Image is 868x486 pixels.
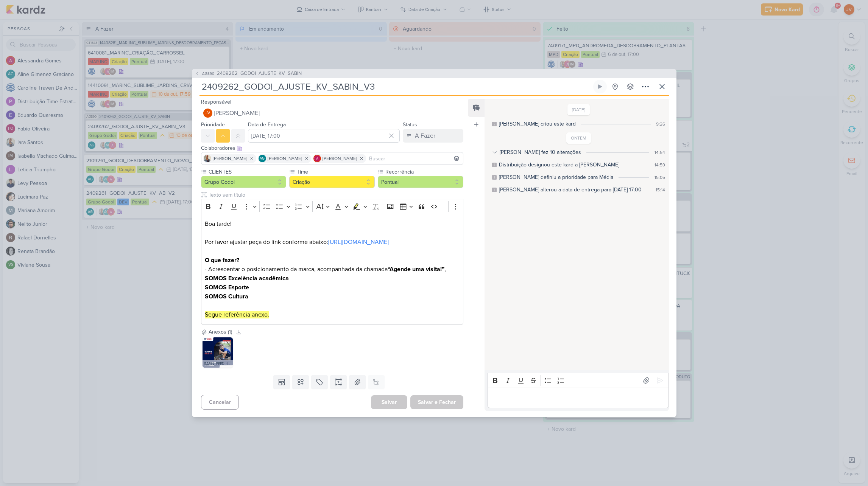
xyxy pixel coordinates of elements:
[368,154,462,163] input: Buscar
[656,121,665,127] div: 9:26
[199,80,592,93] input: Kard Sem Título
[203,337,233,368] img: ZHOCewJKGdcs0rJBavP2DfZpvHXVwoqv84QQvjhp.png
[205,256,459,319] p: - Acrescentar o posicionamento da marca, acompanhada da chamada ,
[655,149,665,156] div: 14:54
[205,256,239,264] strong: O que fazer?
[201,176,287,188] button: Grupo Godoi
[403,121,417,128] label: Status
[201,121,225,128] label: Prioridade
[203,109,212,118] div: Joney Viana
[205,275,289,282] strong: SOMOS Excelência acadêmica
[388,266,444,273] strong: “Agende uma visita!”
[415,131,435,140] div: A Fazer
[201,99,231,105] label: Responsável
[205,293,248,300] strong: SOMOS Cultura
[296,168,375,176] label: Time
[260,157,265,161] p: AG
[313,155,321,162] img: Alessandra Gomes
[597,84,603,90] div: Ligar relógio
[201,395,239,410] button: Cancelar
[403,129,463,143] button: A Fazer
[492,175,497,180] div: Este log é visível à todos no kard
[323,155,357,162] span: [PERSON_NAME]
[492,163,497,167] div: Este log é visível à todos no kard
[195,70,302,78] button: AG890 2409262_GODOI_AJUSTE_KV_SABIN
[328,238,389,246] a: [URL][DOMAIN_NAME]
[289,176,375,188] button: Criação
[499,161,619,169] div: Distribuição designou este kard a Joney
[488,388,669,408] div: Editor editing area: main
[207,191,464,199] input: Texto sem título
[655,174,665,181] div: 15:05
[492,188,497,192] div: Este log é visível à todos no kard
[492,122,497,126] div: Este log é visível à todos no kard
[201,214,464,325] div: Editor editing area: main
[201,106,464,120] button: JV [PERSON_NAME]
[206,111,210,115] p: JV
[268,155,302,162] span: [PERSON_NAME]
[209,328,232,336] div: Anexos (1)
[248,121,286,128] label: Data de Entrega
[385,168,463,176] label: Recorrência
[656,186,665,193] div: 15:14
[201,144,464,152] div: Colaboradores
[259,155,266,162] div: Aline Gimenez Graciano
[204,155,211,162] img: Iara Santos
[655,161,665,168] div: 14:59
[208,168,287,176] label: CLIENTES
[499,120,576,128] div: Aline criou este kard
[205,311,269,318] mark: Segue referência anexo.
[214,109,260,118] span: [PERSON_NAME]
[378,176,463,188] button: Pontual
[488,373,669,388] div: Editor toolbar
[217,70,302,78] span: 2409262_GODOI_AJUSTE_KV_SABIN
[203,360,233,368] div: SABIN_FEED_1A (2).png
[499,173,613,181] div: Aline definiu a prioridade para Média
[201,199,464,214] div: Editor toolbar
[499,186,642,194] div: Iara alterou a data de entrega para 10/10, 17:00
[248,129,400,143] input: Select a date
[205,284,249,291] strong: SOMOS Esporte
[201,71,215,76] span: AG890
[205,219,459,247] p: Boa tarde! Por favor ajustar peça do link conforme abaixo:
[500,148,581,156] div: [PERSON_NAME] fez 10 alterações
[213,155,247,162] span: [PERSON_NAME]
